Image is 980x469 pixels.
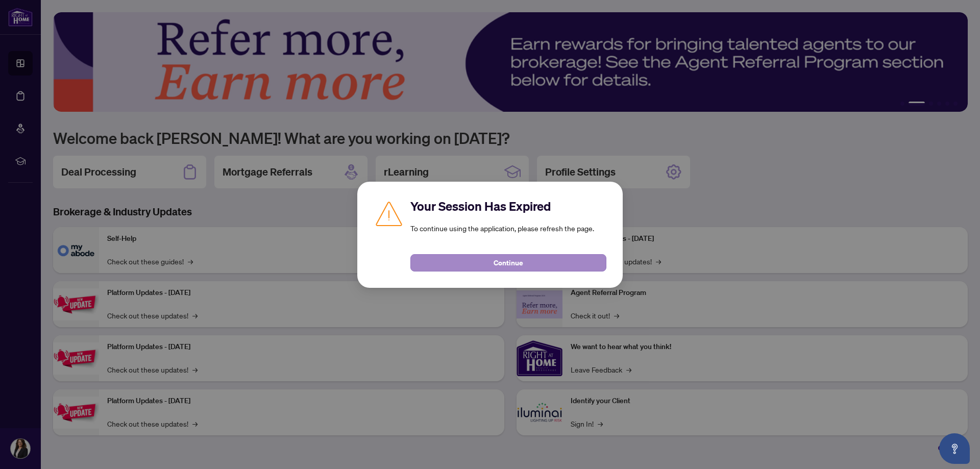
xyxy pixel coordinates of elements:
[410,254,606,271] button: Continue
[374,198,404,229] img: Caution icon
[410,198,606,271] div: To continue using the application, please refresh the page.
[410,198,606,214] h2: Your Session Has Expired
[939,433,970,464] button: Open asap
[494,255,523,271] span: Continue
